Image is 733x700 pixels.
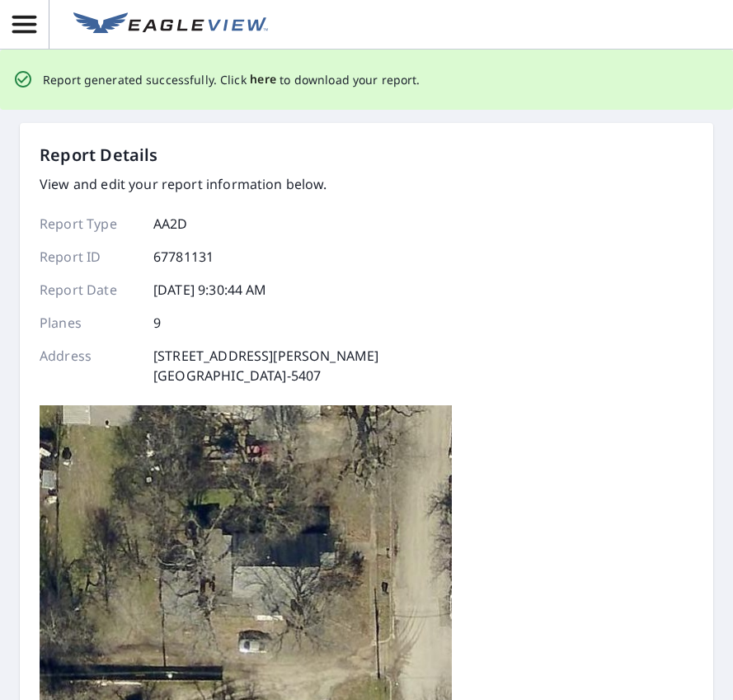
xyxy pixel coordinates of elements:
p: [STREET_ADDRESS][PERSON_NAME] [GEOGRAPHIC_DATA]-5407 [153,346,378,385]
button: here [250,69,277,90]
p: [DATE] 9:30:44 AM [153,280,267,300]
p: Address [40,346,139,385]
p: Report generated successfully. Click to download your report. [43,69,421,90]
p: AA2D [153,214,188,234]
p: Report Details [40,143,158,168]
p: 67781131 [153,247,214,267]
p: Planes [40,313,139,333]
p: 9 [153,313,161,333]
p: Report Type [40,214,139,234]
img: EV Logo [73,12,268,37]
p: View and edit your report information below. [40,174,378,194]
p: Report Date [40,280,139,300]
p: Report ID [40,247,139,267]
a: EV Logo [63,2,278,47]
